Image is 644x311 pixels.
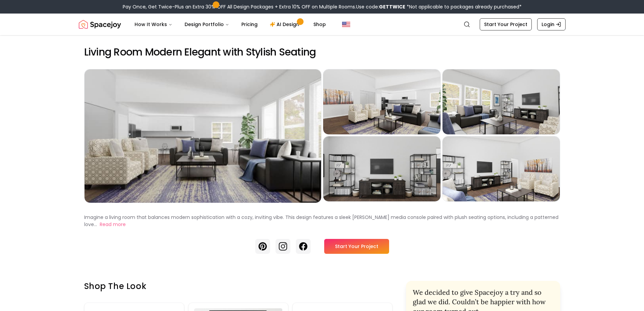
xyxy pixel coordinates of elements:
img: Spacejoy Logo [79,18,121,31]
a: Spacejoy [79,18,121,31]
h2: Living Room Modern Elegant with Stylish Seating [84,46,560,58]
a: Shop [308,18,331,31]
b: GETTWICE [379,3,405,10]
img: United States [342,20,350,28]
nav: Global [79,14,566,35]
button: Read more [100,221,126,228]
span: *Not applicable to packages already purchased* [405,3,522,10]
h3: Shop the look [84,281,392,292]
a: AI Design [264,18,307,31]
button: Design Portfolio [179,18,235,31]
button: How It Works [129,18,178,31]
nav: Main [129,18,331,31]
a: Start Your Project [480,18,532,30]
a: Start Your Project [324,239,389,254]
span: Use code: [356,3,405,10]
p: Imagine a living room that balances modern sophistication with a cozy, inviting vibe. This design... [84,214,558,228]
a: Pricing [236,18,263,31]
a: Login [537,18,566,30]
div: Pay Once, Get Twice-Plus an Extra 30% OFF All Design Packages + Extra 10% OFF on Multiple Rooms. [123,3,522,10]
